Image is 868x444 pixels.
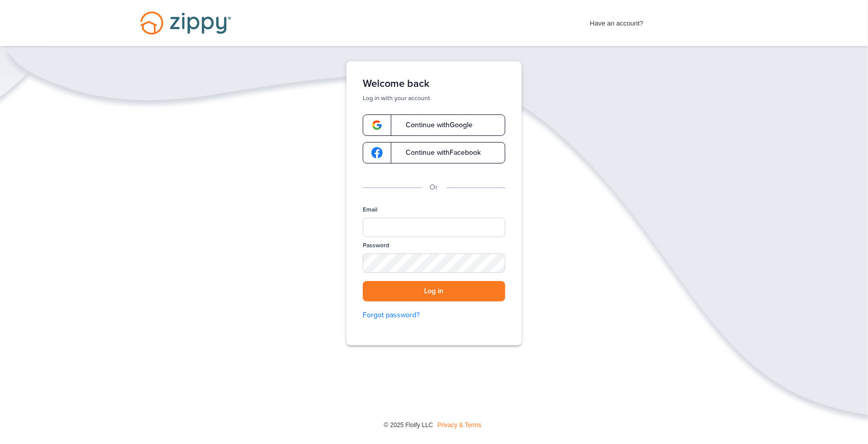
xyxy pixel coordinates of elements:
[363,218,505,237] input: Email
[395,122,473,129] span: Continue with Google
[363,94,505,102] p: Log in with your account.
[363,253,505,272] input: Password
[371,120,383,131] img: google-logo
[384,422,433,429] span: © 2025 Floify LLC
[395,149,481,156] span: Continue with Facebook
[371,147,383,158] img: google-logo
[363,114,505,136] a: google-logoContinue withGoogle
[430,182,438,193] p: Or
[363,241,389,250] label: Password
[363,281,505,302] button: Log in
[437,422,481,429] a: Privacy & Terms
[363,310,505,321] a: Forgot password?
[363,78,505,90] h1: Welcome back
[363,205,378,214] label: Email
[363,142,505,163] a: google-logoContinue withFacebook
[590,13,644,29] span: Have an account?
